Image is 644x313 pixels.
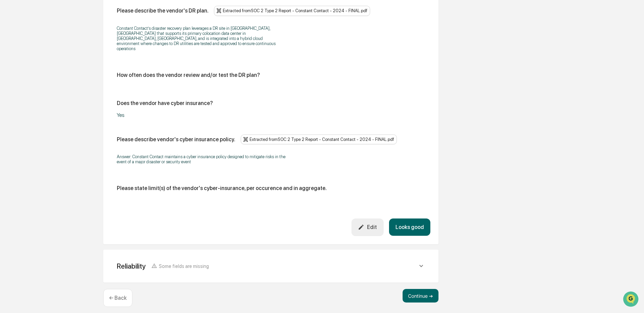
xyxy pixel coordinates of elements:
[23,52,111,59] div: Start new chat
[7,14,123,25] p: How can we help?
[109,295,127,301] p: ← Back
[117,136,235,143] div: Please describe vendor's cyber insurance policy.
[7,86,12,91] div: 🖐️
[389,218,430,236] button: Looks good
[241,134,397,145] div: Extracted from SOC 2 Type 2 Report - Constant Contact - 2024 - FINAL.pdf
[4,96,45,108] a: 🔎Data Lookup
[159,263,209,269] span: Some fields are missing
[117,7,209,14] div: Please describe the vendor's DR plan.
[117,112,286,118] div: Yes
[117,185,327,191] div: Please state limit(s) of the vendor's cyber-insurance, per occurence and in aggregate.
[358,224,377,230] div: Edit
[7,99,12,104] div: 🔎
[67,115,82,120] span: Pylon
[622,291,641,309] iframe: Open customer support
[117,72,260,78] div: How often does the vendor review and/or test the DR plan?
[49,86,55,91] div: 🗄️
[117,100,213,106] div: Does the vendor have cyber insurance?
[7,52,19,64] img: 1746055101610-c473b297-6a78-478c-a979-82029cc54cd1
[4,83,46,95] a: 🖐️Preclearance
[117,262,146,270] div: Reliability
[111,258,430,274] div: ReliabilitySome fields are missing
[56,85,84,92] span: Attestations
[403,289,438,302] button: Continue ➔
[46,83,87,95] a: 🗄️Attestations
[351,218,384,236] button: Edit
[48,114,82,120] a: Powered byPylon
[214,6,370,16] div: Extracted from SOC 2 Type 2 Report - Constant Contact - 2024 - FINAL.pdf
[14,85,44,92] span: Preclearance
[23,59,86,64] div: We're available if you need us!
[117,26,286,51] p: Constant Contact’s disaster recovery plan leverages a DR site in [GEOGRAPHIC_DATA], [GEOGRAPHIC_D...
[115,54,123,62] button: Start new chat
[14,98,43,105] span: Data Lookup
[117,154,286,164] p: Answer: Constant Contact maintains a cyber insurance policy designed to mitigate risks in the eve...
